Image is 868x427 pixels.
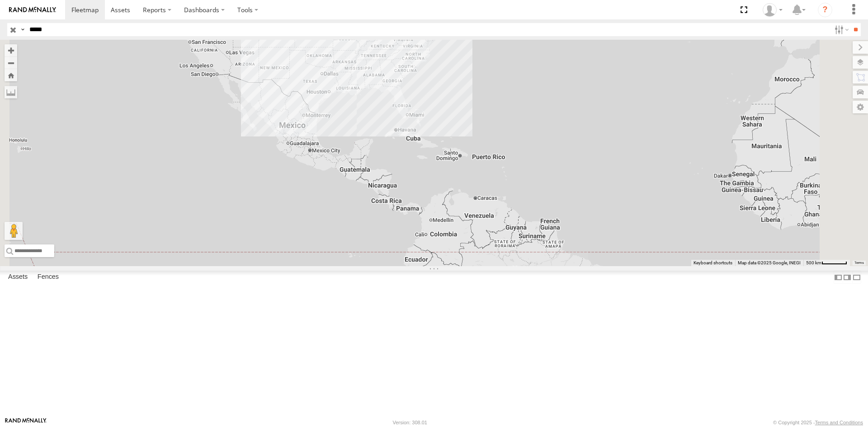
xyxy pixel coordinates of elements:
[759,3,786,17] div: Ryan Roxas
[843,271,852,284] label: Dock Summary Table to the Right
[693,260,732,266] button: Keyboard shortcuts
[853,101,868,113] label: Map Settings
[803,260,850,266] button: Map Scale: 500 km per 53 pixels
[5,56,17,69] button: Zoom out
[834,271,843,284] label: Dock Summary Table to the Left
[9,7,56,13] img: rand-logo.svg
[4,271,32,284] label: Assets
[33,271,63,284] label: Fences
[806,260,821,265] span: 500 km
[815,420,863,425] a: Terms and Conditions
[5,222,23,240] button: Drag Pegman onto the map to open Street View
[19,23,26,36] label: Search Query
[818,3,832,17] i: ?
[738,260,801,265] span: Map data ©2025 Google, INEGI
[854,261,864,265] a: Terms (opens in new tab)
[5,69,17,81] button: Zoom Home
[831,23,850,36] label: Search Filter Options
[5,44,17,56] button: Zoom in
[5,418,47,427] a: Visit our Website
[5,86,17,99] label: Measure
[393,420,427,425] div: Version: 308.01
[852,271,861,284] label: Hide Summary Table
[773,420,863,425] div: © Copyright 2025 -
